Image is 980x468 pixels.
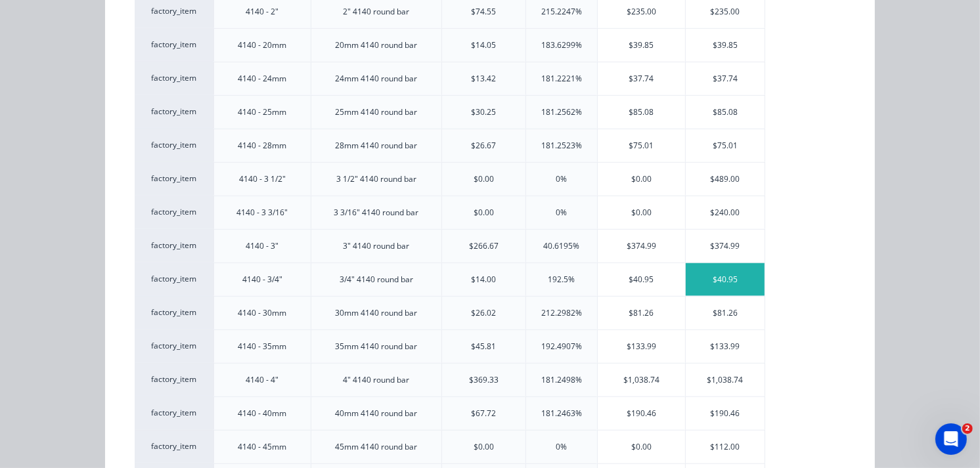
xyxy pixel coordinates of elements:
[242,274,282,286] div: 4140 - 3/4"
[238,140,286,152] div: 4140 - 28mm
[135,229,213,263] div: factory_item
[343,374,409,386] div: 4" 4140 round bar
[135,396,213,430] div: factory_item
[238,39,286,51] div: 4140 - 20mm
[343,240,409,252] div: 3" 4140 round bar
[474,441,494,453] div: $0.00
[472,341,497,352] div: $45.81
[135,430,213,463] div: factory_item
[472,6,497,18] div: $74.55
[686,431,765,463] div: $112.00
[135,296,213,330] div: factory_item
[598,397,686,430] div: $190.46
[335,140,417,152] div: 28mm 4140 round bar
[541,140,582,152] div: 181.2523%
[472,274,497,286] div: $14.00
[541,39,582,51] div: 183.6299%
[472,307,497,319] div: $26.02
[686,29,765,62] div: $39.85
[686,364,765,396] div: $1,038.74
[541,106,582,118] div: 181.2562%
[474,173,494,185] div: $0.00
[598,196,686,229] div: $0.00
[343,6,409,18] div: 2" 4140 round bar
[686,163,765,196] div: $489.00
[686,330,765,363] div: $133.99
[686,129,765,162] div: $75.01
[598,431,686,463] div: $0.00
[472,73,497,85] div: $13.42
[686,297,765,330] div: $81.26
[556,207,567,219] div: 0%
[541,73,582,85] div: 181.2221%
[238,341,286,352] div: 4140 - 35mm
[541,6,582,18] div: 215.2247%
[135,95,213,129] div: factory_item
[469,240,499,252] div: $266.67
[469,374,499,386] div: $369.33
[598,330,686,363] div: $133.99
[598,96,686,129] div: $85.08
[474,207,494,219] div: $0.00
[238,307,286,319] div: 4140 - 30mm
[135,330,213,363] div: factory_item
[598,163,686,196] div: $0.00
[135,263,213,296] div: factory_item
[335,73,417,85] div: 24mm 4140 round bar
[598,29,686,62] div: $39.85
[543,240,579,252] div: 40.6195%
[246,6,278,18] div: 4140 - 2"
[472,106,497,118] div: $30.25
[135,62,213,95] div: factory_item
[238,408,286,419] div: 4140 - 40mm
[541,307,582,319] div: 212.2982%
[686,263,765,296] div: $40.95
[472,39,497,51] div: $14.05
[246,240,278,252] div: 4140 - 3"
[686,397,765,430] div: $190.46
[238,73,286,85] div: 4140 - 24mm
[135,129,213,162] div: factory_item
[335,341,417,352] div: 35mm 4140 round bar
[340,274,413,286] div: 3/4" 4140 round bar
[335,39,417,51] div: 20mm 4140 round bar
[472,140,497,152] div: $26.67
[335,441,417,453] div: 45mm 4140 round bar
[686,230,765,263] div: $374.99
[598,129,686,162] div: $75.01
[335,408,417,419] div: 40mm 4140 round bar
[548,274,575,286] div: 192.5%
[962,423,973,434] span: 2
[335,307,417,319] div: 30mm 4140 round bar
[541,374,582,386] div: 181.2498%
[135,28,213,62] div: factory_item
[135,196,213,229] div: factory_item
[334,207,418,219] div: 3 3/16" 4140 round bar
[246,374,278,386] div: 4140 - 4"
[556,441,567,453] div: 0%
[598,62,686,95] div: $37.74
[239,173,286,185] div: 4140 - 3 1/2"
[686,196,765,229] div: $240.00
[556,173,567,185] div: 0%
[935,423,967,455] iframe: Intercom live chat
[238,106,286,118] div: 4140 - 25mm
[686,96,765,129] div: $85.08
[598,364,686,396] div: $1,038.74
[598,297,686,330] div: $81.26
[238,441,286,453] div: 4140 - 45mm
[541,341,582,352] div: 192.4907%
[336,173,416,185] div: 3 1/2" 4140 round bar
[686,62,765,95] div: $37.74
[598,263,686,296] div: $40.95
[335,106,417,118] div: 25mm 4140 round bar
[472,408,497,419] div: $67.72
[135,363,213,396] div: factory_item
[236,207,288,219] div: 4140 - 3 3/16"
[598,230,686,263] div: $374.99
[135,162,213,196] div: factory_item
[541,408,582,419] div: 181.2463%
